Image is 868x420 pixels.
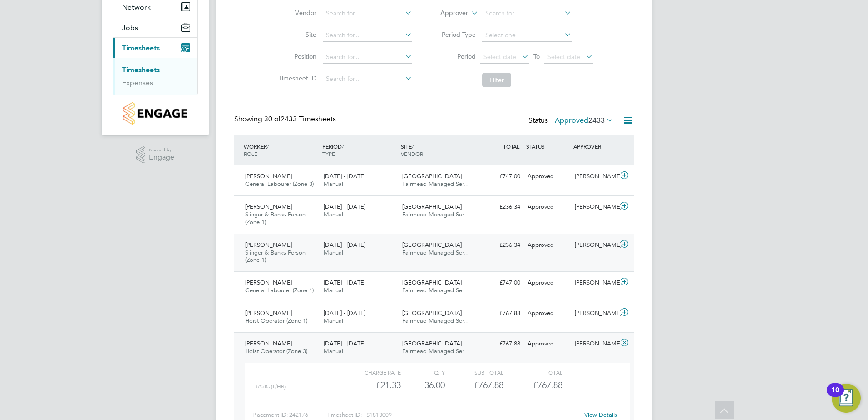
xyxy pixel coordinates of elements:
label: Vendor [276,9,316,17]
span: [PERSON_NAME] [245,309,292,317]
div: Total [503,367,562,378]
button: Open Resource Center, 10 new notifications [832,384,861,413]
span: [GEOGRAPHIC_DATA] [402,203,462,210]
input: Search for... [323,73,412,85]
label: Approved [555,116,614,125]
div: SITE [399,138,477,162]
div: £21.33 [342,378,401,393]
input: Search for... [323,29,412,42]
div: £747.00 [477,169,524,184]
div: Approved [524,336,571,351]
label: Position [276,52,316,60]
span: TOTAL [503,143,519,150]
div: £767.88 [477,306,524,321]
span: Hoist Operator (Zone 3) [245,347,307,355]
span: / [267,143,269,150]
span: 2433 [588,116,605,125]
span: [PERSON_NAME] [245,279,292,286]
span: ROLE [244,150,257,157]
span: Slinger & Banks Person (Zone 1) [245,249,306,264]
span: [DATE] - [DATE] [324,309,365,317]
span: VENDOR [401,150,423,157]
span: Jobs [122,23,138,32]
span: TYPE [322,150,335,157]
input: Search for... [323,7,412,20]
button: Timesheets [113,38,197,58]
span: 2433 Timesheets [264,115,336,124]
a: View Details [584,411,617,419]
span: Network [122,3,151,11]
div: QTY [401,367,445,378]
span: Hoist Operator (Zone 1) [245,317,307,325]
label: Site [276,30,316,39]
span: General Labourer (Zone 1) [245,286,314,294]
div: [PERSON_NAME] [571,275,618,290]
div: £767.88 [445,378,503,393]
span: Select date [547,53,580,61]
a: Expenses [122,78,153,87]
span: Manual [324,180,343,188]
span: [GEOGRAPHIC_DATA] [402,172,462,180]
span: Fairmead Managed Ser… [402,347,470,355]
span: Manual [324,347,343,355]
a: Timesheets [122,65,160,74]
span: Manual [324,317,343,325]
span: [DATE] - [DATE] [324,172,365,180]
span: [DATE] - [DATE] [324,340,365,347]
span: [PERSON_NAME] [245,340,292,347]
span: Manual [324,210,343,218]
div: Approved [524,238,571,253]
span: Fairmead Managed Ser… [402,180,470,188]
span: 30 of [264,115,281,124]
span: [GEOGRAPHIC_DATA] [402,340,462,347]
button: Jobs [113,17,197,37]
div: £236.34 [477,238,524,253]
div: PERIOD [320,138,399,162]
button: Filter [482,73,511,87]
span: / [342,143,344,150]
div: Charge rate [342,367,401,378]
div: 10 [831,390,839,402]
span: Fairmead Managed Ser… [402,317,470,325]
span: Manual [324,249,343,256]
span: Basic (£/HR) [254,383,286,390]
div: £236.34 [477,200,524,215]
div: Approved [524,169,571,184]
span: £767.88 [533,380,562,390]
span: Fairmead Managed Ser… [402,286,470,294]
div: Timesheets [113,58,197,95]
span: [PERSON_NAME] [245,203,292,210]
div: Sub Total [445,367,503,378]
span: Fairmead Managed Ser… [402,249,470,256]
a: Powered byEngage [136,146,175,164]
span: [PERSON_NAME] [245,241,292,249]
div: Status [528,115,616,127]
span: [PERSON_NAME]… [245,172,298,180]
span: General Labourer (Zone 3) [245,180,314,188]
span: Powered by [149,146,174,154]
span: [DATE] - [DATE] [324,279,365,286]
span: [GEOGRAPHIC_DATA] [402,309,462,317]
label: Approver [427,9,468,18]
span: Slinger & Banks Person (Zone 1) [245,210,306,226]
div: STATUS [524,138,571,155]
label: Period [435,52,476,60]
span: To [531,50,542,62]
div: Approved [524,306,571,321]
div: [PERSON_NAME] [571,238,618,253]
div: 36.00 [401,378,445,393]
div: Showing [234,115,338,124]
span: Timesheets [122,44,160,52]
span: Select date [483,53,516,61]
span: Manual [324,286,343,294]
input: Search for... [323,51,412,64]
div: £767.88 [477,336,524,351]
a: Go to home page [113,102,198,125]
div: APPROVER [571,138,618,155]
input: Select one [482,29,572,42]
span: Fairmead Managed Ser… [402,210,470,218]
div: [PERSON_NAME] [571,200,618,215]
img: countryside-properties-logo-retina.png [123,102,187,125]
div: Approved [524,200,571,215]
span: [GEOGRAPHIC_DATA] [402,279,462,286]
